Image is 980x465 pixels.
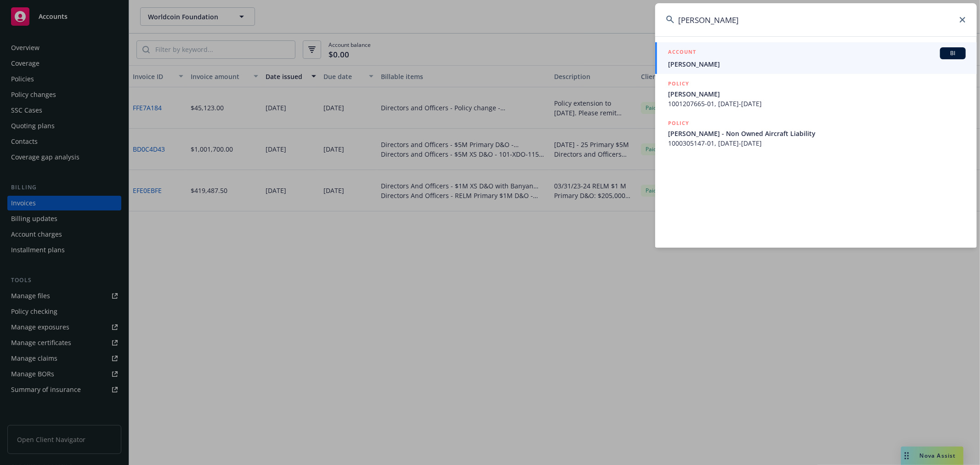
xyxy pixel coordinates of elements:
h5: POLICY [668,119,689,128]
span: [PERSON_NAME] [668,59,966,69]
span: 1000305147-01, [DATE]-[DATE] [668,138,966,148]
a: POLICY[PERSON_NAME]1001207665-01, [DATE]-[DATE] [655,74,977,113]
h5: ACCOUNT [668,47,696,58]
span: [PERSON_NAME] - Non Owned Aircraft Liability [668,129,966,138]
a: POLICY[PERSON_NAME] - Non Owned Aircraft Liability1000305147-01, [DATE]-[DATE] [655,113,977,153]
span: 1001207665-01, [DATE]-[DATE] [668,99,966,108]
input: Search... [655,3,977,36]
a: ACCOUNTBI[PERSON_NAME] [655,42,977,74]
h5: POLICY [668,79,689,88]
span: BI [944,49,962,57]
span: [PERSON_NAME] [668,89,966,99]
